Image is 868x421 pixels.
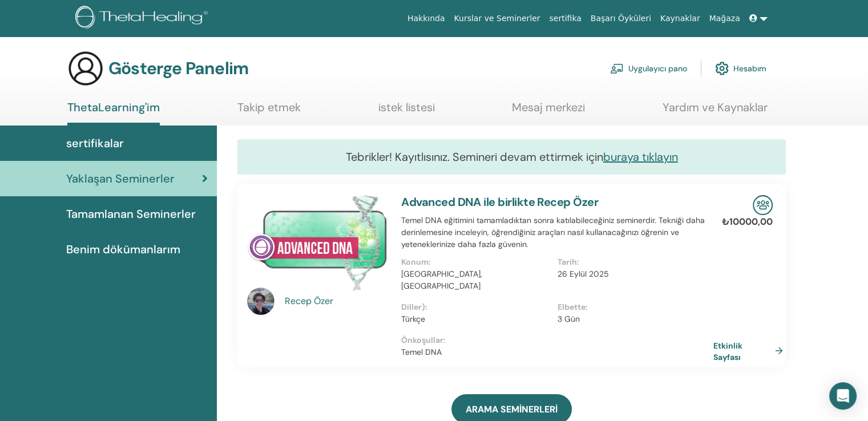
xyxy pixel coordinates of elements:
a: Yardım ve Kaynaklar [663,100,768,123]
a: Takip etmek [237,100,301,123]
a: Etkinlik Sayfası [713,339,788,362]
font: istek listesi [378,100,435,115]
a: Uygulayıcı pano [610,56,687,81]
font: Uygulayıcı pano [628,64,687,74]
font: Tamamlanan Seminerler [66,207,196,221]
font: sertifika [549,14,581,23]
font: Türkçe [401,314,425,324]
font: ThetaLearning'im [67,100,160,115]
font: Önkoşullar [401,335,443,345]
font: ARAMA SEMİNERLERİ [466,403,558,415]
img: default.jpg [247,288,274,315]
font: : [443,335,446,345]
a: Hesabım [715,56,766,81]
font: Gösterge Panelim [108,57,248,79]
a: Advanced DNA ile birlikte Recep Özer [401,195,598,209]
font: Temel DNA [401,347,442,357]
font: Recep [285,295,312,307]
font: Hesabım [733,64,766,74]
a: sertifika [544,8,586,29]
font: Diller) [401,302,425,312]
font: Hakkında [407,14,445,23]
font: : [586,302,588,312]
a: Hakkında [403,8,450,29]
font: Temel DNA eğitimini tamamladıktan sonra katılabileceğiniz seminerdir. Tekniği daha derinlemesine ... [401,215,705,249]
a: Başarı Öyküleri [586,8,656,29]
img: cog.svg [715,59,729,78]
font: Konum [401,257,429,267]
font: Tebrikler! Kayıtlısınız. Semineri devam ettirmek için [346,149,603,164]
img: chalkboard-teacher.svg [610,63,624,74]
a: Recep Özer [285,294,390,308]
font: [GEOGRAPHIC_DATA], [GEOGRAPHIC_DATA] [401,269,482,291]
font: ₺10000,00 [722,216,773,228]
font: : [425,302,427,312]
a: Kaynaklar [656,8,705,29]
a: ThetaLearning'im [67,100,160,126]
img: generic-user-icon.jpg [67,50,104,87]
font: Tarih [558,257,577,267]
font: Mağaza [709,14,740,23]
font: Yaklaşan Seminerler [66,171,175,186]
font: Özer [314,295,333,307]
font: 26 Eylül 2025 [558,269,609,279]
font: Etkinlik Sayfası [713,341,742,362]
font: Elbette [558,302,586,312]
font: sertifikalar [66,136,124,151]
font: Benim dökümanlarım [66,242,180,257]
img: logo.png [75,6,212,31]
font: : [577,257,579,267]
a: istek listesi [378,100,435,123]
img: Gelişmiş DNA [247,195,387,291]
font: Başarı Öyküleri [591,14,651,23]
font: Kaynaklar [660,14,700,23]
img: Yüz Yüze Seminer [753,195,773,215]
a: Mesaj merkezi [512,100,585,123]
font: : [429,257,431,267]
font: Takip etmek [237,100,301,115]
a: buraya tıklayın [603,149,678,164]
a: Mağaza [704,8,744,29]
font: Kurslar ve Seminerler [454,14,540,23]
a: Kurslar ve Seminerler [449,8,544,29]
font: Mesaj merkezi [512,100,585,115]
font: 3 Gün [558,314,580,324]
div: Intercom Messenger'ı açın [829,382,857,410]
font: Yardım ve Kaynaklar [663,100,768,115]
